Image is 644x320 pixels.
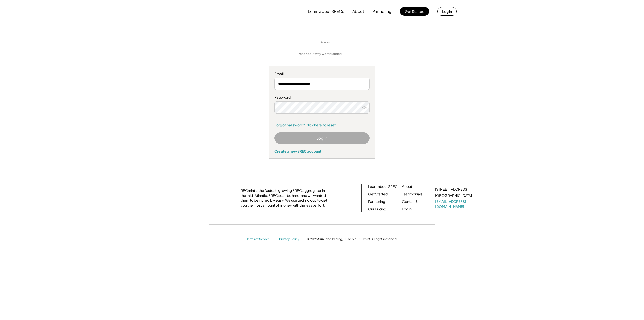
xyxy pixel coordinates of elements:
a: Learn about SRECs [368,184,399,189]
button: Learn about SRECs [308,6,344,16]
img: yH5BAEAAAAALAAAAAABAAEAAAIBRAA7 [272,35,317,49]
button: Log In [274,132,370,144]
div: Create a new SREC account [274,149,370,153]
div: © 2025 Sun Tribe Trading, LLC d.b.a. RECmint. All rights reserved. [307,237,397,241]
button: Partnering [372,6,392,16]
img: yH5BAEAAAAALAAAAAABAAEAAAIBRAA7 [337,40,372,45]
a: Testimonials [402,192,422,197]
a: Log in [402,207,412,212]
img: yH5BAEAAAAALAAAAAABAAEAAAIBRAA7 [187,3,229,20]
a: Privacy Policy [279,237,302,241]
a: [EMAIL_ADDRESS][DOMAIN_NAME] [435,199,473,209]
a: Get Started [368,192,388,197]
div: Password [274,95,370,100]
a: Contact Us [402,199,420,204]
div: RECmint is the fastest-growing SREC aggregator in the mid-Atlantic. SRECs can be hard, and we wan... [240,188,330,208]
a: About [402,184,412,189]
div: Email [274,71,370,76]
button: About [352,6,364,16]
a: Partnering [368,199,385,204]
div: [STREET_ADDRESS] [435,187,468,192]
a: Forgot password? Click here to reset. [274,123,370,128]
button: Get Started [400,7,429,16]
img: yH5BAEAAAAALAAAAAABAAEAAAIBRAA7 [191,189,234,207]
button: Log in [437,7,457,16]
a: Our Pricing [368,207,386,212]
div: [GEOGRAPHIC_DATA] [435,193,472,198]
a: Terms of Service [247,237,274,241]
div: is now [320,40,334,45]
a: read about why we rebranded → [299,52,345,56]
